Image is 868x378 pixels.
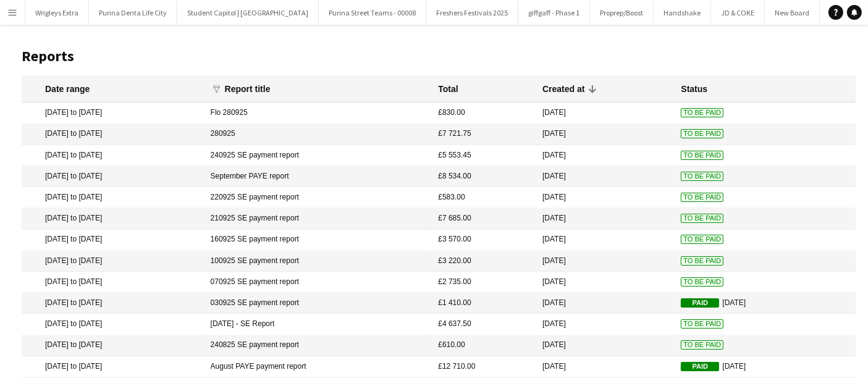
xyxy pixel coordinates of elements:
mat-cell: [DATE] to [DATE] [22,103,204,124]
button: Student Capitol | [GEOGRAPHIC_DATA] [177,1,319,25]
mat-cell: [DATE] to [DATE] [22,293,204,314]
mat-cell: [DATE] [536,103,675,124]
div: Created at [542,83,596,94]
mat-cell: [DATE] [675,356,855,377]
mat-cell: £12 710.00 [432,356,536,377]
span: To Be Paid [681,277,723,287]
span: To Be Paid [681,172,723,181]
mat-cell: [DATE] to [DATE] [22,314,204,335]
mat-cell: 100925 SE payment report [204,251,432,272]
mat-cell: [DATE] [675,293,855,314]
h1: Reports [22,47,856,65]
mat-cell: [DATE] [536,230,675,251]
div: Created at [542,83,584,94]
span: Paid [681,362,719,371]
mat-cell: 210925 SE payment report [204,208,432,229]
div: Status [681,83,707,94]
button: JD & COKE [711,1,765,25]
mat-cell: [DATE] [536,187,675,208]
span: To Be Paid [681,129,723,138]
span: To Be Paid [681,340,723,350]
span: Paid [681,298,719,308]
button: Purina Denta Life City [89,1,177,25]
mat-cell: £610.00 [432,335,536,356]
mat-cell: £7 685.00 [432,208,536,229]
mat-cell: 070925 SE payment report [204,272,432,293]
mat-cell: [DATE] [536,251,675,272]
mat-cell: [DATE] to [DATE] [22,124,204,145]
button: Freshers Festivals 2025 [426,1,518,25]
mat-cell: £830.00 [432,103,536,124]
mat-cell: [DATE] [536,293,675,314]
mat-cell: [DATE] [536,145,675,166]
mat-cell: £7 721.75 [432,124,536,145]
span: To Be Paid [681,256,723,266]
mat-cell: 220925 SE payment report [204,187,432,208]
mat-cell: [DATE] [536,335,675,356]
button: Proprep/Boost [590,1,654,25]
button: Wrigleys Extra [25,1,89,25]
div: Total [438,83,458,94]
mat-cell: 030925 SE payment report [204,293,432,314]
mat-cell: £3 220.00 [432,251,536,272]
div: Date range [45,83,90,94]
mat-cell: £5 553.45 [432,145,536,166]
mat-cell: 240925 SE payment report [204,145,432,166]
mat-cell: [DATE] [536,272,675,293]
mat-cell: £8 534.00 [432,166,536,187]
mat-cell: August PAYE payment report [204,356,432,377]
button: Handshake [654,1,711,25]
span: To Be Paid [681,235,723,244]
mat-cell: [DATE] [536,314,675,335]
mat-cell: [DATE] to [DATE] [22,187,204,208]
mat-cell: 240825 SE payment report [204,335,432,356]
mat-cell: £583.00 [432,187,536,208]
span: To Be Paid [681,108,723,117]
mat-cell: [DATE] to [DATE] [22,208,204,229]
span: To Be Paid [681,193,723,202]
button: Purina Street Teams - 00008 [319,1,426,25]
mat-cell: [DATE] [536,356,675,377]
mat-cell: [DATE] to [DATE] [22,356,204,377]
mat-cell: 280925 [204,124,432,145]
button: New Board [765,1,820,25]
mat-cell: £3 570.00 [432,230,536,251]
div: Report title [225,83,282,94]
mat-cell: [DATE] to [DATE] [22,230,204,251]
button: giffgaff - Phase 1 [518,1,590,25]
mat-cell: [DATE] to [DATE] [22,251,204,272]
mat-cell: [DATE] to [DATE] [22,166,204,187]
mat-cell: [DATE] - SE Report [204,314,432,335]
mat-cell: £4 637.50 [432,314,536,335]
mat-cell: September PAYE report [204,166,432,187]
div: Report title [225,83,271,94]
span: To Be Paid [681,151,723,160]
mat-cell: [DATE] to [DATE] [22,335,204,356]
mat-cell: [DATE] [536,124,675,145]
mat-cell: [DATE] [536,208,675,229]
button: Art Fund [820,1,867,25]
mat-cell: 160925 SE payment report [204,230,432,251]
mat-cell: [DATE] [536,166,675,187]
mat-cell: [DATE] to [DATE] [22,145,204,166]
span: To Be Paid [681,319,723,329]
mat-cell: £1 410.00 [432,293,536,314]
mat-cell: [DATE] to [DATE] [22,272,204,293]
mat-cell: Flo 280925 [204,103,432,124]
span: To Be Paid [681,214,723,223]
mat-cell: £2 735.00 [432,272,536,293]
